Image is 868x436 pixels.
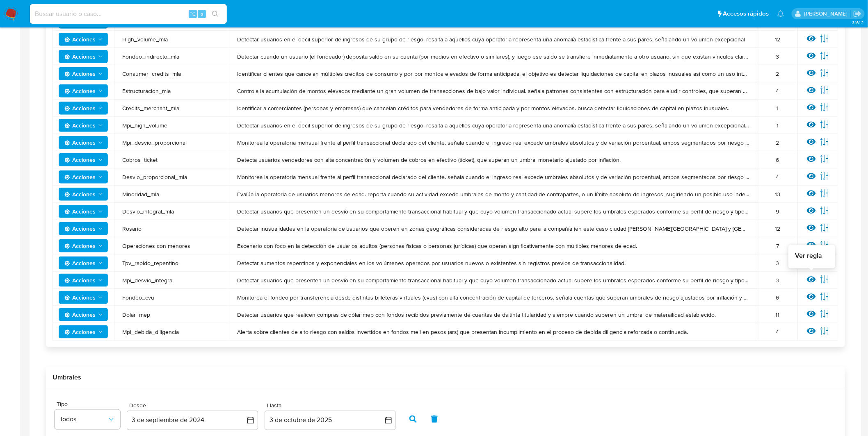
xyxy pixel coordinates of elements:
[207,8,224,20] button: search-icon
[795,251,822,260] span: Ver regla
[190,10,196,18] span: ⌥
[777,10,784,17] a: Notificaciones
[852,19,864,26] span: 3.161.2
[853,9,862,18] a: Salir
[30,9,227,19] input: Buscar usuario o caso...
[723,9,769,18] span: Accesos rápidos
[201,10,203,18] span: s
[804,10,850,18] p: lautaro.chamorro@mercadolibre.com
